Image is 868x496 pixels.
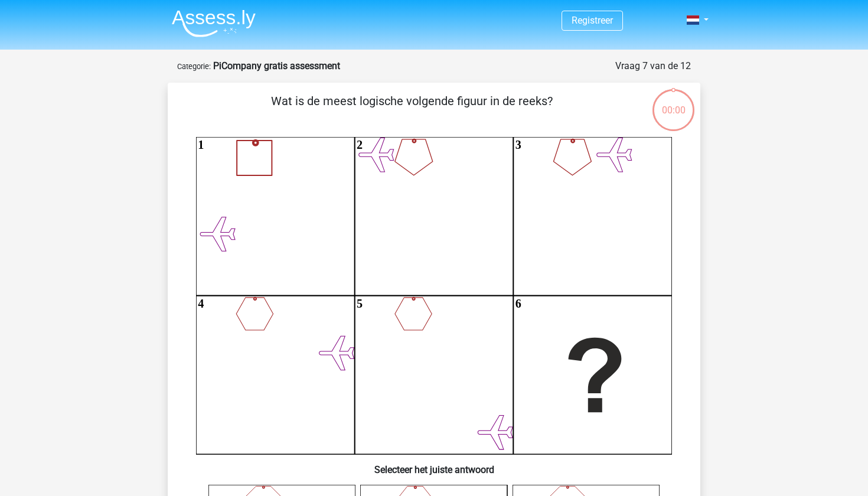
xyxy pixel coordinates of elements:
[172,9,256,37] img: Assessly
[177,62,211,71] small: Categorie:
[357,138,363,151] text: 2
[515,297,521,310] text: 6
[357,297,363,310] text: 5
[187,92,637,128] p: Wat is de meest logische volgende figuur in de reeks?
[198,297,204,310] text: 4
[187,455,681,475] h6: Selecteer het juiste antwoord
[615,59,691,73] div: Vraag 7 van de 12
[198,138,204,151] text: 1
[213,60,340,71] strong: PiCompany gratis assessment
[572,15,613,26] a: Registreer
[515,138,521,151] text: 3
[651,88,696,118] div: 00:00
